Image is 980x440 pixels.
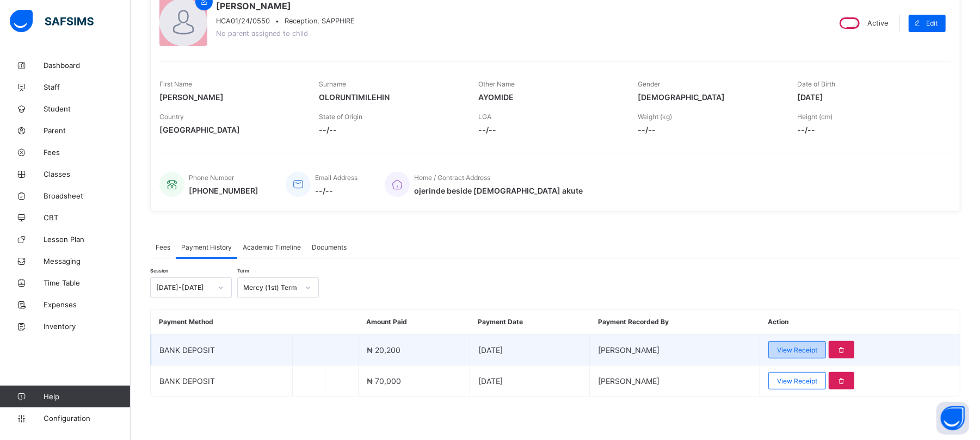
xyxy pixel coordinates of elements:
span: Configuration [44,414,130,423]
span: Home / Contract Address [414,173,490,182]
span: Email Address [315,173,358,182]
span: Staff [44,83,131,91]
th: Amount Paid [358,309,470,334]
span: [PERSON_NAME] [598,345,660,355]
span: Payment History [181,243,232,251]
span: Weight (kg) [638,113,672,121]
span: ₦ 70,000 [367,376,401,386]
span: Reception, SAPPHIRE [285,17,355,25]
span: Time Table [44,278,131,287]
div: [DATE]-[DATE] [156,284,212,292]
span: Messaging [44,257,131,265]
span: Gender [638,80,660,88]
span: Fees [156,243,170,251]
span: --/-- [315,186,358,195]
span: ojerinde beside [DEMOGRAPHIC_DATA] akute [414,186,583,195]
span: First Name [159,80,192,88]
span: [PERSON_NAME] [159,92,303,102]
span: Other Name [478,80,515,88]
span: Classes [44,170,131,178]
span: ₦ 20,200 [367,345,400,355]
span: --/-- [319,125,462,134]
span: Height (cm) [797,113,833,121]
span: Country [159,113,184,121]
span: --/-- [797,125,940,134]
span: Active [867,19,888,27]
span: LGA [478,113,491,121]
span: View Receipt [777,346,817,354]
span: --/-- [638,125,781,134]
span: Broadsheet [44,191,131,200]
span: [DEMOGRAPHIC_DATA] [638,92,781,102]
span: Fees [44,148,131,157]
span: Surname [319,80,346,88]
span: View Receipt [777,377,817,385]
span: AYOMIDE [478,92,621,102]
div: • [216,17,355,25]
span: Student [44,104,131,113]
span: [GEOGRAPHIC_DATA] [159,125,303,134]
div: Mercy (1st) Term [243,284,299,292]
span: Edit [926,19,938,27]
span: Date of Birth [797,80,835,88]
span: Expenses [44,300,131,309]
span: No parent assigned to child [216,29,308,38]
span: --/-- [478,125,621,134]
span: HCA01/24/0550 [216,17,270,25]
span: Documents [312,243,347,251]
span: [PERSON_NAME] [598,376,660,386]
span: [DATE] [478,345,503,355]
span: BANK DEPOSIT [159,376,215,386]
th: Action [760,309,960,334]
img: safsims [10,10,94,33]
span: Academic Timeline [243,243,301,251]
span: [DATE] [797,92,940,102]
span: Parent [44,126,131,135]
span: [PERSON_NAME] [216,1,355,11]
span: Lesson Plan [44,235,131,244]
span: Help [44,392,130,401]
span: Session [150,268,168,274]
span: [DATE] [478,376,503,386]
th: Payment Date [470,309,590,334]
span: OLORUNTIMILEHIN [319,92,462,102]
span: [PHONE_NUMBER] [189,186,258,195]
span: Term [237,268,249,274]
span: State of Origin [319,113,362,121]
th: Payment Method [151,309,293,334]
span: Phone Number [189,173,234,182]
span: Inventory [44,322,131,331]
span: CBT [44,213,131,222]
span: BANK DEPOSIT [159,345,215,355]
span: Dashboard [44,61,131,70]
th: Payment Recorded By [590,309,760,334]
button: Open asap [936,402,969,435]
